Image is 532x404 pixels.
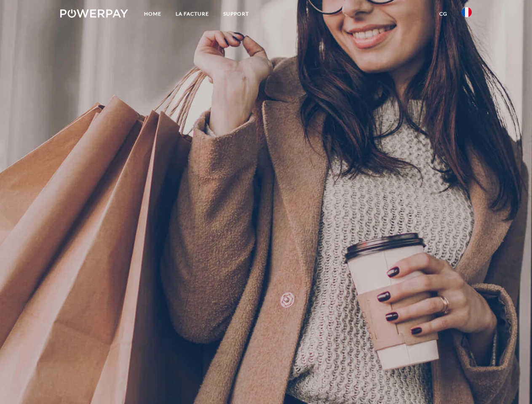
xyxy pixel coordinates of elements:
[168,6,216,21] a: LA FACTURE
[60,9,128,18] img: logo-powerpay-white.svg
[432,6,454,21] a: CG
[462,7,472,17] img: fr
[137,6,168,21] a: Home
[216,6,256,21] a: Support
